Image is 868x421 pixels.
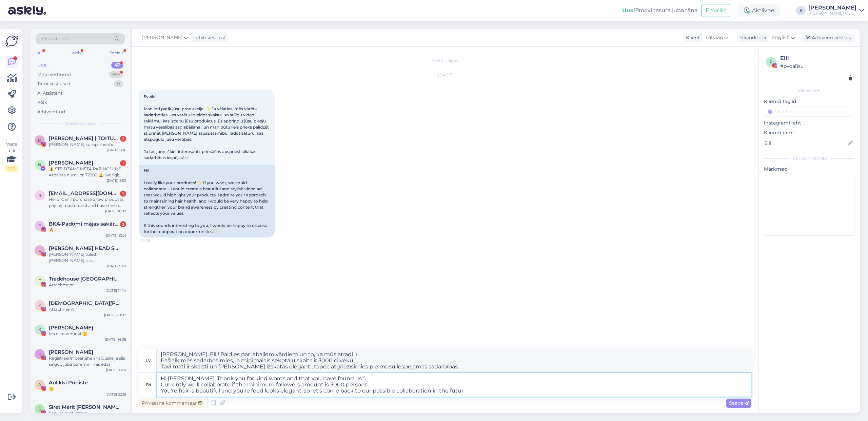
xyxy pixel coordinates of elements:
[146,379,151,390] div: en
[49,227,126,233] div: 🔥
[764,129,854,136] p: Kliendi nimi
[49,306,126,312] div: Attachment
[49,276,119,282] span: Tradehouse Latvia
[109,71,123,78] div: 99+
[49,196,126,209] div: Hello. Can I purchase a few products, pay by mastercard and have them shipped to [GEOGRAPHIC_DATA]?
[146,355,151,366] div: lv
[802,33,854,42] div: Arhiveeri vestlus
[622,7,635,14] b: Uus!
[38,193,41,198] span: r
[144,94,270,160] span: Sveiki! Man ļoti patīk jūsu produkcija! ✨ Ja vēlaties, mēs varētu sadarboties – es varētu izveido...
[38,303,41,308] span: K
[764,107,854,117] input: Lisa tag
[49,190,119,196] span: ripleybanfield@ns.sympatico.ca
[49,300,119,306] span: KRISTA LEŠKĒVIČA skaistums, dzīve, grāmatas, lasīšana
[770,59,773,64] span: p
[36,49,44,57] div: All
[105,337,126,342] div: [DATE] 14:36
[106,367,126,372] div: [DATE] 13:31
[42,35,69,42] span: Otsi kliente
[5,166,18,172] div: 2 / 3
[70,49,82,57] div: Web
[49,141,126,148] div: [PERSON_NAME] komplimente
[106,233,126,238] div: [DATE] 13:21
[49,325,93,331] span: KATRI TELLER
[764,119,854,127] p: Instagrami leht
[38,223,41,228] span: B
[706,34,723,41] span: Latvian
[764,139,847,147] input: Lisa nimi
[737,34,766,41] div: Klienditugi
[780,54,852,62] div: Elli
[142,34,182,41] span: [PERSON_NAME]
[107,148,126,153] div: [DATE] 11:16
[808,5,856,11] div: [PERSON_NAME]
[157,373,751,397] textarea: Hi [PERSON_NAME], Thank you for kind words and that you have found us :) Currently we'll collabor...
[49,410,126,416] div: Sõnum kustutatud
[764,88,854,94] div: Kliendi info
[808,11,856,16] div: [PERSON_NAME] OÜ
[139,58,751,64] div: Vestlus algas
[49,349,93,355] span: Kristiina Raa
[622,6,698,15] div: Proovi tasuta juba täna:
[114,80,123,87] div: 0
[764,155,854,161] div: [PERSON_NAME]
[37,62,46,69] div: Uus
[37,71,71,78] div: Minu vestlused
[120,221,126,227] div: 3
[38,138,41,143] span: D
[37,109,65,115] div: Arhiveeritud
[49,221,119,227] span: BKA•Padomi mājas sakārtošanai•Ar mīlestību pret sevi un dabu
[108,49,125,57] div: Socials
[49,245,119,251] span: Evella HEAD SPA & heaolusalong | peamassaaž | HEAD SPA TALLINN
[38,327,41,332] span: K
[38,351,41,357] span: K
[49,135,119,141] span: DIANA | TOITUMISNŌUSTAJA | TREENER | ONLINE TUGI PROGRAMM
[5,141,18,172] div: Vaata siia
[105,392,126,397] div: [DATE] 22:16
[738,4,780,17] div: Aktiivne
[157,349,751,372] textarea: [PERSON_NAME], Elli! Paldies par labajiem vārdiem un to, ka mūs atradi :) Pašlaik mēs sadarbosimi...
[796,6,806,15] div: K
[139,165,275,237] div: Hi! I really like your products! ✨ If you want, we could collaborate – I could create a beautiful...
[139,399,205,408] div: Privaatne kommentaar
[37,80,71,87] div: Tiimi vestlused
[104,312,126,318] div: [DATE] 20:02
[120,191,126,197] div: 1
[49,386,126,392] div: 🫣
[729,400,749,406] span: Saada
[65,120,96,127] span: Uued vestlused
[780,62,852,70] div: # pvoai1su
[39,278,41,283] span: T
[49,282,126,288] div: Attachment
[38,248,41,253] span: E
[120,136,126,142] div: 2
[192,34,226,41] div: juhib vestlust
[38,162,41,167] span: N
[111,62,123,69] div: 47
[107,264,126,269] div: [DATE] 9:57
[38,382,41,387] span: A
[772,34,790,41] span: English
[49,380,88,386] span: Aulikki Puniste
[683,34,700,41] div: Klient
[49,404,119,410] span: Siret Merit Masso /UGC SISULOOJA
[105,288,126,293] div: [DATE] 14:14
[120,160,126,166] div: 1
[139,72,751,78] div: [DATE]
[49,166,126,178] div: ⚠️ STEIDZAMS META PAZIŅOJUMS Atbalsta numurs: 77202 🔔 Svarīgi: Tavs konts un 𝐅𝐀𝐂𝐄𝐁𝐎𝐎𝐊 lapa [DOMAI...
[141,238,166,243] span: 14:06
[37,99,47,106] div: Kõik
[5,35,18,47] img: Askly Logo
[37,90,62,97] div: AI Assistent
[49,160,93,166] span: Nitin Surve
[49,355,126,367] div: Registreerin peanaha analüüsile ja siis selgub juba paremini mis edasi
[49,251,126,264] div: [PERSON_NAME] tuled [PERSON_NAME], siis [PERSON_NAME] vitamiine ka
[701,4,730,17] button: Emailid
[764,98,854,105] p: Kliendi tag'id
[39,406,41,412] span: S
[107,178,126,183] div: [DATE] 8:53
[49,331,126,337] div: Ma ei teadnudki 🫣
[808,5,864,16] a: [PERSON_NAME][PERSON_NAME] OÜ
[764,166,854,173] p: Märkmed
